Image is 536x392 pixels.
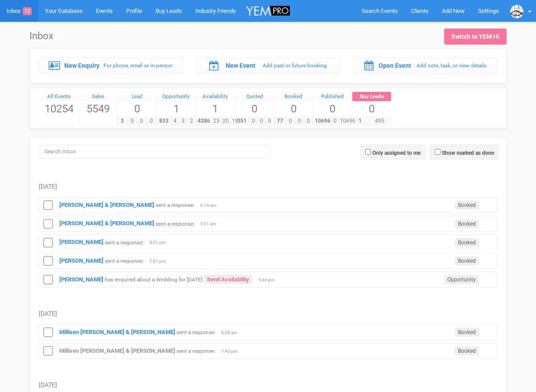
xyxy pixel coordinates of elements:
[352,92,391,102] a: Buy Leads
[59,329,175,335] a: Millisen [PERSON_NAME] & [PERSON_NAME]
[171,117,179,125] span: 4
[156,220,194,227] small: sent a response:
[59,239,103,245] strong: [PERSON_NAME]
[372,149,421,157] label: Only assigned to me
[313,101,352,116] span: 0
[226,61,256,70] label: New Event
[105,276,202,283] small: has enquired about a Wedding for [DATE]
[105,239,144,245] small: sent a response:
[156,202,194,208] small: sent a response:
[105,258,144,264] small: sent a response:
[411,8,429,14] span: Clients
[442,149,494,157] label: Show marked as done
[149,239,172,246] span: 8:01 pm
[455,219,479,228] span: Booked
[379,61,411,70] label: Open Event
[274,101,313,116] span: 0
[196,92,235,102] a: Availability
[455,201,479,210] span: Booked
[40,92,78,102] div: All Events
[149,258,172,264] span: 7:51 pm
[39,58,183,74] a: New Enquiry For phone, email or in-person
[352,101,391,116] span: 0
[39,183,497,190] h5: [DATE]
[338,117,357,125] span: 10696
[118,92,157,102] div: Lead
[39,310,497,317] h5: [DATE]
[179,117,187,125] span: 3
[40,145,271,158] input: Search Inbox
[117,117,128,125] span: 2
[39,382,497,388] h5: [DATE]
[444,275,479,284] span: Opportunity
[127,117,137,125] span: 0
[235,101,274,116] span: 0
[313,92,352,102] a: Published
[304,117,313,125] span: 0
[40,101,78,116] span: 10254
[29,31,64,41] h1: Inbox
[274,92,313,102] a: Booked
[211,117,221,125] span: 25
[196,58,340,74] a: New Event Add past or future booking
[157,101,196,116] span: 1
[368,117,391,125] span: 495
[118,101,157,116] span: 0
[157,92,196,102] a: Opportunity
[442,8,465,14] span: Add New
[274,117,286,125] span: 77
[196,117,212,125] span: 4286
[196,101,235,116] span: 1
[455,256,479,265] span: Booked
[103,62,173,69] small: For phone, email or in-person
[313,117,332,125] span: 10696
[286,117,295,125] span: 0
[263,62,327,69] small: Add past or future booking
[265,117,274,125] span: 0
[444,29,507,45] a: Switch to YEM Hi
[221,348,243,355] span: 7:43 pm
[177,348,215,354] small: sent a response:
[455,347,479,355] span: Booked
[295,117,304,125] span: 0
[157,117,171,125] span: 833
[352,117,368,125] span: 1
[59,202,154,208] a: [PERSON_NAME] & [PERSON_NAME]
[59,347,175,354] a: Millisen [PERSON_NAME] & [PERSON_NAME]
[455,328,479,337] span: Booked
[451,32,499,41] div: Switch to YEM Hi
[257,117,266,125] span: 0
[146,117,157,125] span: 0
[204,275,252,284] a: Send Availability
[353,58,497,74] a: Open Event Add note, task, or view details
[510,5,524,18] img: data
[59,257,103,264] a: [PERSON_NAME]
[23,7,32,15] span: 10
[59,220,154,227] a: [PERSON_NAME] & [PERSON_NAME]
[416,62,487,69] small: Add note, task, or view details
[362,8,398,14] span: Search Events
[187,117,195,125] span: 2
[235,117,249,125] span: 351
[221,117,231,125] span: 20
[249,117,257,125] span: 0
[221,330,243,336] span: 8:28 am
[200,202,223,209] span: 6:19 am
[230,117,240,125] span: 19
[455,238,479,247] span: Booked
[200,221,223,227] span: 5:01 am
[64,61,99,70] label: New Enquiry
[332,117,338,125] span: 0
[79,92,118,102] a: Sales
